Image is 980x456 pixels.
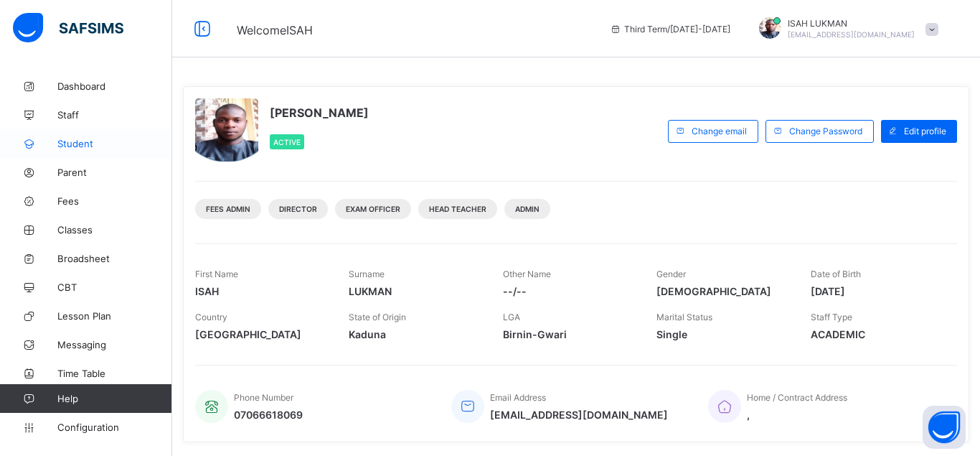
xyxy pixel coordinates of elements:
span: [DEMOGRAPHIC_DATA] [656,285,788,297]
span: ISAH [195,285,327,297]
span: Other Name [503,269,551,279]
span: CBT [57,281,172,293]
span: 07066618069 [234,409,303,421]
span: Email Address [490,392,546,403]
span: Gender [656,269,686,279]
span: Dashboard [57,80,172,92]
span: [EMAIL_ADDRESS][DOMAIN_NAME] [788,30,915,39]
span: LUKMAN [349,285,481,297]
span: Country [195,312,227,322]
span: Admin [515,205,540,213]
span: [DATE] [811,285,943,297]
span: Phone Number [234,392,293,403]
span: DIRECTOR [279,205,317,213]
span: Single [656,328,788,340]
span: ACADEMIC [811,328,943,340]
span: Active [273,138,301,146]
span: Fees Admin [206,205,250,213]
span: [PERSON_NAME] [270,106,369,120]
span: Lesson Plan [57,310,172,322]
span: Fees [57,195,172,207]
span: Welcome ISAH [237,23,313,37]
span: Edit profile [904,126,946,136]
span: Change Password [789,126,862,136]
span: Configuration [57,422,171,433]
span: Kaduna [349,328,481,340]
span: Head Teacher [429,205,486,213]
span: Birnin-Gwari [503,328,635,340]
div: ISAHLUKMAN [745,17,946,41]
span: --/-- [503,285,635,297]
span: First Name [195,269,238,279]
span: Help [57,393,171,404]
span: Staff Type [811,312,852,322]
span: Messaging [57,339,172,350]
span: [EMAIL_ADDRESS][DOMAIN_NAME] [490,409,668,421]
span: Marital Status [656,312,712,322]
span: ISAH LUKMAN [788,18,915,29]
span: session/term information [610,24,730,34]
span: Parent [57,167,172,178]
span: LGA [503,312,520,322]
span: Broadsheet [57,253,172,264]
span: Surname [349,269,385,279]
img: safsims [13,13,123,43]
span: State of Origin [349,312,406,322]
span: Date of Birth [811,269,861,279]
button: Open asap [923,406,966,449]
span: Home / Contract Address [747,392,847,403]
span: Exam Officer [346,205,400,213]
span: Time Table [57,368,172,379]
span: [GEOGRAPHIC_DATA] [195,328,327,340]
span: Student [57,138,172,149]
span: , [747,409,847,421]
span: Change email [692,126,747,136]
span: Staff [57,109,172,121]
span: Classes [57,224,172,236]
